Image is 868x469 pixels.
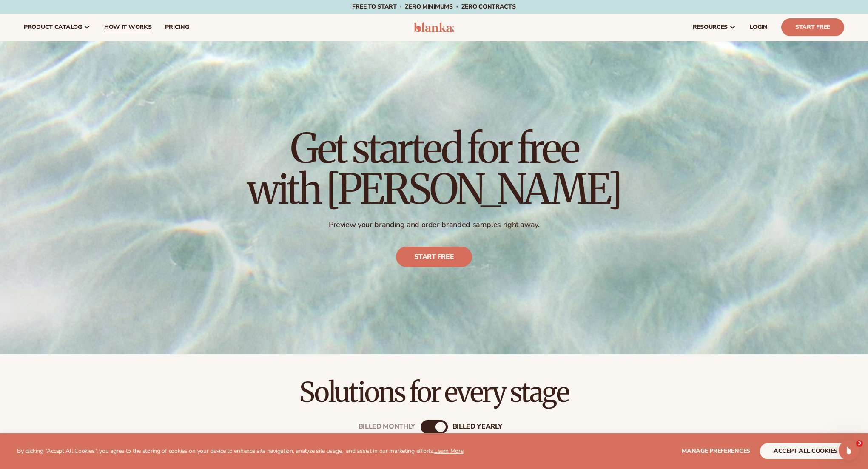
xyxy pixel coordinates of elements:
span: 3 [856,440,863,447]
iframe: Intercom live chat [839,440,859,460]
a: LOGIN [743,14,774,41]
span: product catalog [24,24,82,31]
div: Billed Monthly [359,423,416,431]
h2: Solutions for every stage [24,378,844,406]
span: Manage preferences [682,447,750,455]
span: LOGIN [750,24,768,31]
button: accept all cookies [760,443,851,459]
span: pricing [165,24,189,31]
span: Free to start · ZERO minimums · ZERO contracts [352,3,515,11]
div: billed Yearly [452,423,502,431]
a: resources [686,14,743,41]
a: pricing [158,14,196,41]
span: How It Works [104,24,152,31]
img: logo [414,22,454,32]
span: resources [693,24,728,31]
p: By clicking "Accept All Cookies", you agree to the storing of cookies on your device to enhance s... [17,448,464,455]
p: Preview your branding and order branded samples right away. [247,220,621,230]
a: How It Works [97,14,159,41]
button: Manage preferences [682,443,750,459]
h1: Get started for free with [PERSON_NAME] [247,128,621,210]
a: Start free [396,247,472,267]
a: product catalog [17,14,97,41]
a: Start Free [781,18,844,36]
a: Learn More [434,447,463,455]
